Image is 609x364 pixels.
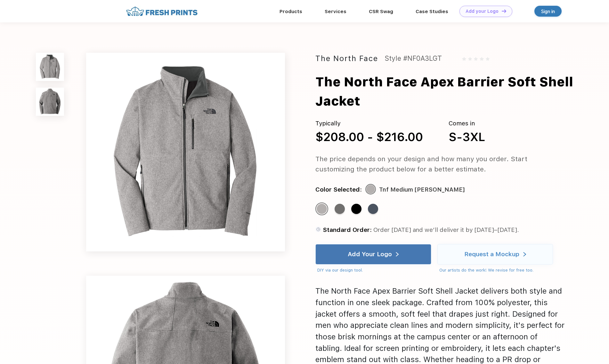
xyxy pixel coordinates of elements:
[464,251,519,257] div: Request a Mockup
[325,9,346,14] a: Services
[486,57,490,61] img: gray_star.svg
[280,9,302,14] a: Products
[315,128,423,146] div: $208.00 - $216.00
[317,267,431,273] div: DIY via our design tool.
[480,57,483,61] img: gray_star.svg
[396,252,399,257] img: white arrow
[335,204,345,214] div: Asphalt Grey
[315,119,423,128] div: Typically
[368,204,378,214] div: Urban Navy
[315,185,362,194] div: Color Selected:
[439,267,553,273] div: Our artists do the work! We revise for free too.
[502,9,506,13] img: DT
[379,185,465,194] div: Tnf Medium [PERSON_NAME]
[323,226,372,233] span: Standard Order:
[36,88,64,115] img: func=resize&h=100
[124,6,199,17] img: fo%20logo%202.webp
[315,154,565,174] div: The price depends on your design and how many you order. Start customizing the product below for ...
[466,9,499,14] div: Add your Logo
[474,57,478,61] img: gray_star.svg
[36,53,64,81] img: func=resize&h=100
[523,252,526,257] img: white arrow
[86,53,285,251] img: func=resize&h=640
[369,9,393,14] a: CSR Swag
[315,73,589,111] div: The North Face Apex Barrier Soft Shell Jacket
[348,251,392,257] div: Add Your Logo
[351,204,361,214] div: TNF Black
[462,57,466,61] img: gray_star.svg
[385,53,442,64] div: Style #NF0A3LGT
[317,204,327,214] div: TNF Medium Grey Heather
[315,53,378,64] div: The North Face
[449,128,485,146] div: S-3XL
[534,6,562,17] a: Sign in
[541,8,555,15] div: Sign in
[373,226,519,233] span: Order [DATE] and we’ll deliver it by [DATE]–[DATE].
[315,226,321,232] img: standard order
[468,57,472,61] img: gray_star.svg
[449,119,485,128] div: Comes in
